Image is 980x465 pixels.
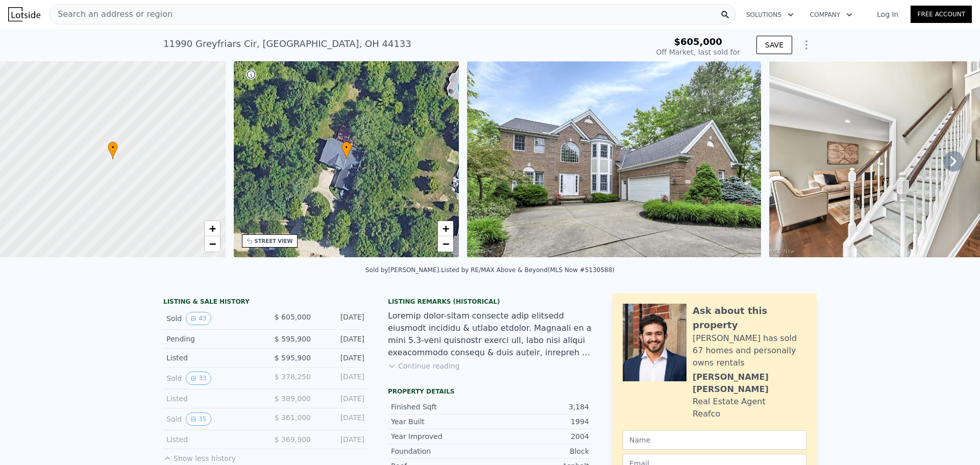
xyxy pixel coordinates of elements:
div: Listed [166,434,257,445]
div: LISTING & SALE HISTORY [163,298,367,308]
div: Pending [166,334,257,344]
div: Listed [166,394,257,404]
button: Company [802,6,861,24]
div: Listed [166,353,257,363]
div: 3,184 [490,402,589,412]
a: Zoom out [205,236,220,252]
span: Search an address or region [50,8,173,20]
button: SAVE [756,36,792,54]
button: Solutions [738,6,802,24]
button: View historical data [186,372,211,385]
span: + [209,222,215,235]
span: $ 595,900 [275,335,311,343]
img: Lotside [8,7,40,21]
div: [DATE] [319,372,364,385]
div: Year Built [391,417,490,427]
button: Continue reading [388,361,460,371]
div: Ask about this property [693,304,806,332]
a: Log In [865,9,911,19]
div: 1994 [490,417,589,427]
a: Free Account [911,6,972,23]
div: Off Market, last sold for [656,47,740,57]
div: Listing Remarks (Historical) [388,298,592,306]
div: Finished Sqft [391,402,490,412]
a: Zoom out [438,236,453,252]
span: $ 369,900 [275,435,311,444]
span: − [443,237,449,250]
div: [DATE] [319,394,364,404]
img: Sale: 146453913 Parcel: 84494671 [467,61,761,257]
div: [DATE] [319,434,364,445]
div: Loremip dolor-sitam consecte adip elitsedd eiusmodt incididu & utlabo etdolor. Magnaali en a mini... [388,310,592,359]
div: [PERSON_NAME] has sold 67 homes and personally owns rentals [693,332,806,369]
a: Zoom in [438,221,453,236]
span: $ 605,000 [275,313,311,321]
div: Reafco [693,408,720,420]
div: • [108,141,118,159]
span: $605,000 [674,36,722,47]
input: Name [623,430,806,450]
button: Show Options [796,35,817,55]
span: + [443,222,449,235]
span: − [209,237,215,250]
div: Block [490,446,589,456]
button: View historical data [186,412,211,426]
div: [PERSON_NAME] [PERSON_NAME] [693,371,806,396]
div: [DATE] [319,334,364,344]
button: View historical data [186,312,211,325]
div: Sold [166,412,257,426]
div: [DATE] [319,353,364,363]
span: • [341,143,352,152]
span: $ 389,000 [275,395,311,403]
span: $ 595,900 [275,354,311,362]
button: Show less history [163,449,236,463]
span: • [108,143,118,152]
div: Sold by [PERSON_NAME] . [365,266,441,274]
div: Listed by RE/MAX Above & Beyond (MLS Now #5130588) [441,266,615,274]
div: Sold [166,312,257,325]
span: $ 378,250 [275,373,311,381]
div: 2004 [490,431,589,442]
span: $ 361,000 [275,413,311,422]
div: Real Estate Agent [693,396,766,408]
a: Zoom in [205,221,220,236]
div: Property details [388,387,592,396]
div: Year Improved [391,431,490,442]
div: [DATE] [319,412,364,426]
div: Sold [166,372,257,385]
div: Foundation [391,446,490,456]
div: STREET VIEW [255,237,293,245]
div: 11990 Greyfriars Cir , [GEOGRAPHIC_DATA] , OH 44133 [163,37,411,51]
div: • [341,141,352,159]
div: [DATE] [319,312,364,325]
